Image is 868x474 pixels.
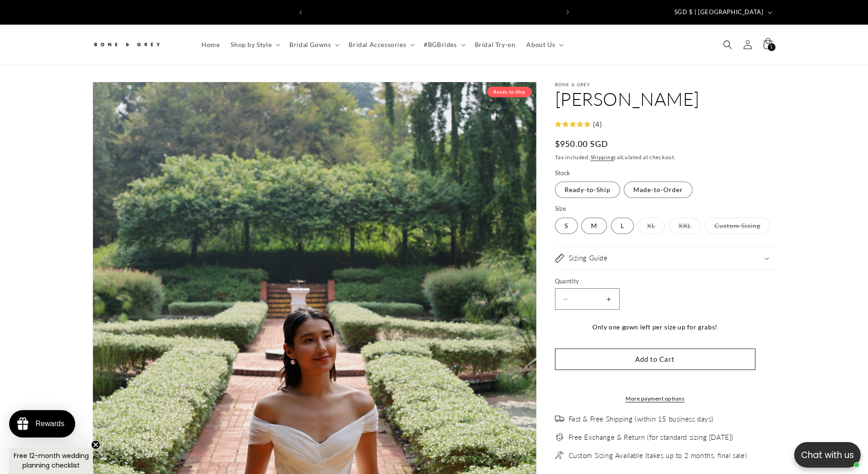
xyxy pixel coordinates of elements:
[526,41,555,49] span: About Us
[555,218,578,234] label: S
[569,451,747,460] span: Custom Sizing Available (takes up to 2 months, final sale)
[558,4,578,21] button: Next announcement
[555,138,609,150] span: $950.00 SGD
[591,154,614,161] a: Shipping
[469,35,521,54] a: Bridal Try-on
[555,169,571,178] legend: Stock
[555,432,564,442] img: exchange_2.png
[89,34,187,56] a: Bone and Grey Bridal
[36,420,64,428] div: Rewards
[231,41,272,49] span: Shop by Style
[201,41,220,49] span: Home
[555,321,755,333] div: Only one gown left per size up for grabs!
[555,451,564,460] img: needle.png
[14,451,89,470] span: Free 12-month wedding planning checklist
[555,277,755,286] label: Quantity
[770,43,773,51] span: 1
[284,35,343,54] summary: Bridal Gowns
[669,4,776,21] button: SGD $ | [GEOGRAPHIC_DATA]
[674,8,764,17] span: SGD $ | [GEOGRAPHIC_DATA]
[521,35,567,54] summary: About Us
[225,35,284,54] summary: Shop by Style
[569,415,714,424] span: Fast & Free Shipping (within 15 business days)
[705,218,770,234] label: Custom Sizing
[349,41,406,49] span: Bridal Accessories
[555,182,620,198] label: Ready-to-Ship
[794,442,861,468] button: Open chatbox
[424,41,457,49] span: #BGBrides
[611,218,634,234] label: L
[555,87,776,111] h1: [PERSON_NAME]
[343,35,418,54] summary: Bridal Accessories
[669,218,701,234] label: XXL
[591,118,602,131] div: (4)
[794,448,861,462] p: Chat with us
[555,349,755,370] button: Add to Cart
[555,247,776,270] summary: Sizing Guide
[289,41,331,49] span: Bridal Gowns
[581,218,607,234] label: M
[555,395,755,403] a: More payment options
[718,35,738,55] summary: Search
[555,204,567,214] legend: Size
[637,218,665,234] label: XL
[569,254,608,263] h2: Sizing Guide
[475,41,516,49] span: Bridal Try-on
[9,448,93,474] div: Free 12-month wedding planning checklistClose teaser
[92,37,161,52] img: Bone and Grey Bridal
[196,35,225,54] a: Home
[91,440,100,449] button: Close teaser
[291,4,311,21] button: Previous announcement
[569,433,734,442] span: Free Exchange & Return (for standard sizing [DATE])
[555,82,776,87] p: Bone & Grey
[418,35,469,54] summary: #BGBrides
[555,153,776,162] div: Tax included. calculated at checkout.
[624,182,693,198] label: Made-to-Order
